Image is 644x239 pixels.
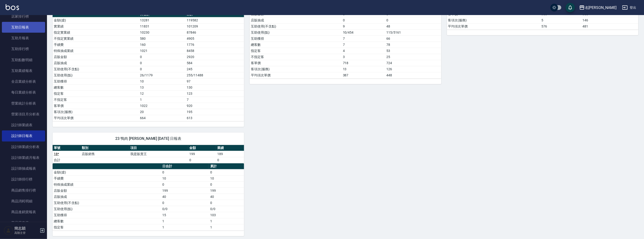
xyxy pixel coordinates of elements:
[188,157,216,163] td: 0
[4,226,13,235] img: Person
[53,84,139,90] td: 總客數
[53,169,161,175] td: 金額(虛)
[161,224,209,230] td: 1
[186,90,244,97] td: 123
[81,145,129,151] th: 類別
[139,35,186,42] td: 580
[385,60,441,66] td: 724
[53,66,139,72] td: 互助使用(不含點)
[53,157,81,163] td: 合計
[188,151,216,157] td: 199
[577,3,618,12] button: 名[PERSON_NAME]
[53,115,139,121] td: 平均項次單價
[385,17,441,23] td: 0
[161,188,209,194] td: 199
[53,60,139,66] td: 店販抽成
[53,224,161,230] td: 指定客
[209,175,244,181] td: 10
[53,72,139,78] td: 互助使用(點)
[342,17,385,23] td: 0
[161,175,209,181] td: 10
[385,35,441,42] td: 66
[250,72,341,78] td: 平均項次單價
[139,48,186,54] td: 1021
[139,17,186,23] td: 13281
[540,17,581,23] td: 5
[53,11,244,121] table: a dense table
[186,97,244,103] td: 7
[53,200,161,206] td: 互助使用(不含點)
[2,207,45,217] a: 商品進銷貨報表
[186,103,244,109] td: 920
[250,42,341,48] td: 總客數
[53,163,244,231] table: a dense table
[2,217,45,228] a: 商品庫存表
[53,212,161,218] td: 互助獲得
[209,218,244,224] td: 1
[540,23,581,29] td: 576
[447,17,540,23] td: 客項次(服務)
[342,60,385,66] td: 718
[186,60,244,66] td: 584
[53,90,139,97] td: 指定客
[447,23,540,29] td: 平均項次單價
[2,185,45,196] a: 商品銷售排行榜
[385,54,441,60] td: 25
[385,48,441,54] td: 53
[188,145,216,151] th: 金額
[139,78,186,84] td: 10
[53,17,139,23] td: 金額(虛)
[209,181,244,188] td: 0
[342,72,385,78] td: 387
[342,23,385,29] td: 9
[53,145,244,163] table: a dense table
[53,23,139,29] td: 實業績
[139,90,186,97] td: 12
[186,72,244,78] td: 255/11488
[53,194,161,200] td: 店販抽成
[2,152,45,163] a: 設計師業績月報表
[2,174,45,185] a: 設計師排行榜
[250,29,341,35] td: 互助使用(點)
[186,115,244,121] td: 613
[582,23,638,29] td: 481
[385,42,441,48] td: 78
[186,35,244,42] td: 4905
[342,54,385,60] td: 3
[566,3,575,12] button: save
[53,103,139,109] td: 客單價
[14,231,38,235] p: 高階主管
[6,4,19,10] img: Logo
[342,42,385,48] td: 7
[139,115,186,121] td: 664
[620,3,638,12] button: 登出
[139,84,186,90] td: 13
[2,22,45,33] a: 互助日報表
[250,54,341,60] td: 不指定客
[53,109,139,115] td: 客項次(服務)
[139,109,186,115] td: 20
[139,103,186,109] td: 1022
[209,224,244,230] td: 1
[385,23,441,29] td: 48
[2,65,45,76] a: 互助業績報表
[385,72,441,78] td: 448
[2,76,45,87] a: 全店業績分析表
[250,60,341,66] td: 客單價
[129,145,188,151] th: 項目
[139,54,186,60] td: 0
[53,218,161,224] td: 總客數
[582,17,638,23] td: 146
[53,206,161,212] td: 互助使用(點)
[385,29,441,35] td: 115/5161
[161,163,209,169] th: 日合計
[161,169,209,175] td: 0
[161,181,209,188] td: 0
[209,200,244,206] td: 0
[186,66,244,72] td: 245
[186,48,244,54] td: 8458
[209,206,244,212] td: 0/0
[2,33,45,43] a: 互助月報表
[81,151,129,157] td: 店販銷售
[186,23,244,29] td: 101209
